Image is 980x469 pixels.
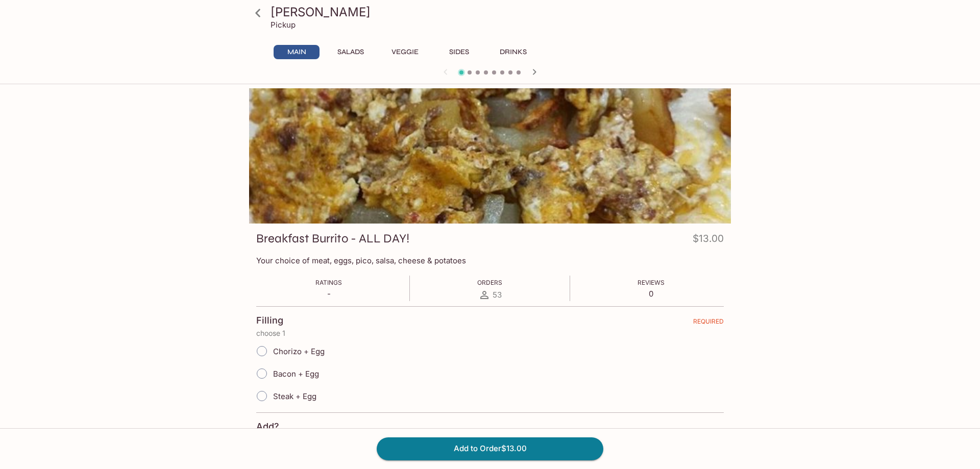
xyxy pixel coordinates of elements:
[256,421,279,432] h4: Add?
[490,45,536,59] button: Drinks
[436,45,482,59] button: Sides
[493,290,502,300] span: 53
[274,45,320,59] button: Main
[328,45,374,59] button: Salads
[315,289,342,299] p: -
[249,88,731,224] div: Breakfast Burrito - ALL DAY!
[256,256,724,265] p: Your choice of meat, eggs, pico, salsa, cheese & potatoes
[693,317,724,329] span: REQUIRED
[638,289,665,299] p: 0
[271,4,727,20] h3: [PERSON_NAME]
[256,231,409,246] h3: Breakfast Burrito - ALL DAY!
[273,347,325,356] span: Chorizo + Egg
[638,279,665,286] span: Reviews
[693,231,724,251] h4: $13.00
[477,279,502,286] span: Orders
[377,437,603,460] button: Add to Order$13.00
[315,279,342,286] span: Ratings
[256,329,724,337] p: choose 1
[271,20,296,30] p: Pickup
[382,45,428,59] button: Veggie
[273,391,316,401] span: Steak + Egg
[273,369,319,379] span: Bacon + Egg
[256,315,283,326] h4: Filling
